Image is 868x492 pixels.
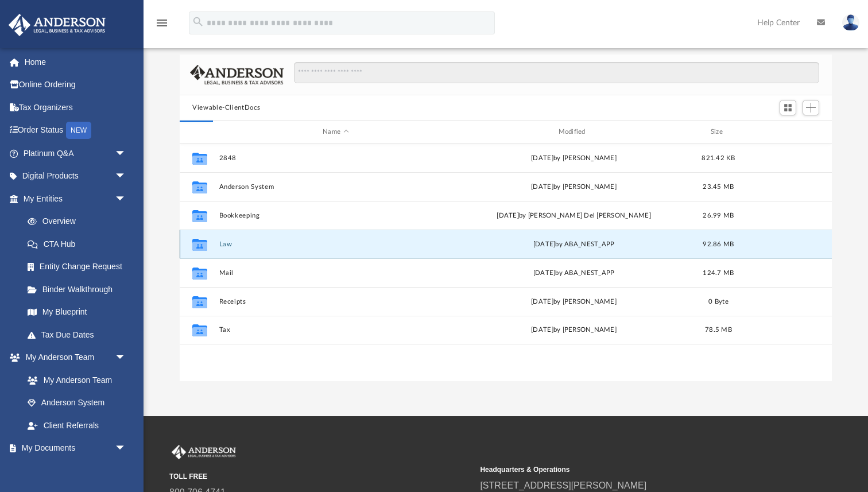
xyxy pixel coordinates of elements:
div: [DATE] by [PERSON_NAME] [458,325,691,335]
span: arrow_drop_down [115,437,138,460]
a: My Anderson Team [16,369,132,392]
img: User Pic [842,14,859,31]
a: Binder Walkthrough [16,278,144,301]
a: My Entitiesarrow_drop_down [8,187,144,210]
div: [DATE] by [PERSON_NAME] [458,153,691,164]
button: Tax [219,326,452,334]
a: Home [8,51,144,73]
a: My Anderson Teamarrow_drop_down [8,346,138,369]
a: CTA Hub [16,233,144,255]
button: Receipts [219,298,452,305]
i: menu [155,16,169,30]
span: 124.7 MB [703,270,734,276]
span: 23.45 MB [703,184,734,190]
button: Switch to Grid View [780,100,797,116]
span: 821.42 KB [702,155,735,161]
button: 2848 [219,154,452,162]
div: NEW [66,122,91,139]
span: 0 Byte [708,299,728,305]
a: Online Ordering [8,73,144,96]
span: arrow_drop_down [115,346,138,370]
div: [DATE] by ABA_NEST_APP [458,268,691,278]
img: Anderson Advisors Platinum Portal [169,445,238,460]
div: [DATE] by [PERSON_NAME] Del [PERSON_NAME] [458,211,691,221]
span: arrow_drop_down [115,165,138,188]
img: Anderson Advisors Platinum Portal [5,14,109,36]
div: grid [180,144,832,382]
span: 78.5 MB [705,327,732,333]
span: arrow_drop_down [115,187,138,211]
a: Tax Due Dates [16,323,144,346]
button: Mail [219,269,452,277]
div: id [746,127,827,137]
input: Search files and folders [294,62,819,84]
span: arrow_drop_down [115,142,138,165]
button: Viewable-ClientDocs [192,103,260,113]
a: Order StatusNEW [8,119,144,142]
a: [STREET_ADDRESS][PERSON_NAME] [480,481,646,490]
div: Size [696,127,742,137]
a: menu [155,22,169,30]
div: [DATE] by [PERSON_NAME] [458,297,691,307]
a: Entity Change Request [16,255,144,278]
a: Overview [16,210,144,233]
a: Tax Organizers [8,96,144,119]
button: Add [803,100,820,116]
button: Law [219,241,452,248]
div: [DATE] by [PERSON_NAME] [458,182,691,192]
span: 92.86 MB [703,241,734,247]
div: [DATE] by ABA_NEST_APP [458,239,691,250]
small: TOLL FREE [169,471,472,482]
div: Modified [457,127,691,137]
div: Name [219,127,452,137]
small: Headquarters & Operations [480,464,782,475]
a: My Blueprint [16,301,138,324]
a: Platinum Q&Aarrow_drop_down [8,142,144,165]
i: search [192,16,204,28]
a: Anderson System [16,392,138,414]
a: Digital Productsarrow_drop_down [8,165,144,188]
a: My Documentsarrow_drop_down [8,437,138,460]
button: Anderson System [219,183,452,191]
span: 26.99 MB [703,212,734,219]
div: id [185,127,214,137]
a: Client Referrals [16,414,138,437]
button: Bookkeeping [219,212,452,219]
